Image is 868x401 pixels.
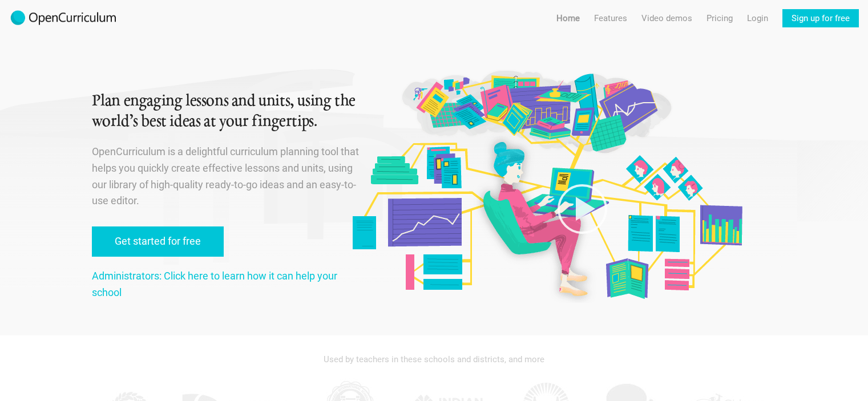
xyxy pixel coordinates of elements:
[641,9,692,27] a: Video demos
[348,68,745,303] img: Original illustration by Malisa Suchanya, Oakland, CA (malisasuchanya.com)
[92,347,777,372] div: Used by teachers in these schools and districts, and more
[92,144,361,209] p: OpenCurriculum is a delightful curriculum planning tool that helps you quickly create effective l...
[706,9,733,27] a: Pricing
[556,9,580,27] a: Home
[9,9,118,27] img: 2017-logo-m.png
[782,9,859,27] a: Sign up for free
[92,270,337,298] a: Administrators: Click here to learn how it can help your school
[747,9,768,27] a: Login
[594,9,627,27] a: Features
[92,91,361,132] h1: Plan engaging lessons and units, using the world’s best ideas at your fingertips.
[92,226,224,257] a: Get started for free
